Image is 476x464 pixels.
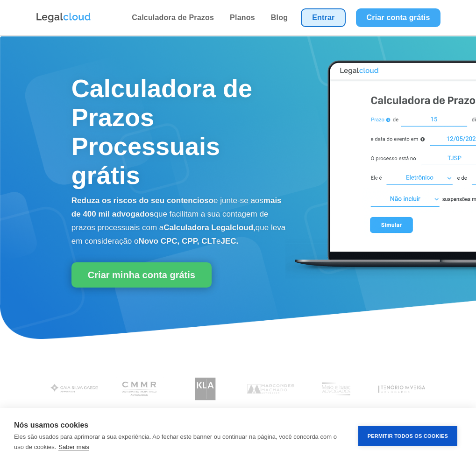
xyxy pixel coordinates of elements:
img: Koury Lopes Advogados [178,374,232,404]
b: Calculadora Legalcloud, [163,223,256,232]
b: Reduza os riscos do seu contencioso [71,196,213,205]
img: Marcondes Machado Advogados utilizam a Legalcloud [244,374,298,404]
p: Eles são usados para aprimorar a sua experiência. Ao fechar este banner ou continuar na página, v... [14,433,337,450]
a: Entrar [301,8,346,27]
img: Profissionais do escritório Melo e Isaac Advogados utilizam a Legalcloud [309,374,363,404]
a: Criar minha conta grátis [71,262,212,288]
img: Logo da Legalcloud [36,12,92,24]
strong: Nós usamos cookies [14,421,88,429]
img: Tenório da Veiga Advogados [375,374,428,404]
b: Novo CPC, CPP, CLT [138,237,216,246]
button: Permitir Todos os Cookies [358,426,457,446]
img: Gaia Silva Gaede Advogados Associados [48,374,101,404]
a: Saber mais [58,443,89,451]
b: JEC. [221,237,239,246]
p: e junte-se aos que facilitam a sua contagem de prazos processuais com a que leva em consideração o e [71,194,286,248]
a: Criar conta grátis [356,8,440,27]
img: Costa Martins Meira Rinaldi Advogados [113,374,167,404]
b: mais de 400 mil advogados [71,196,282,218]
span: Calculadora de Prazos Processuais grátis [71,74,252,189]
